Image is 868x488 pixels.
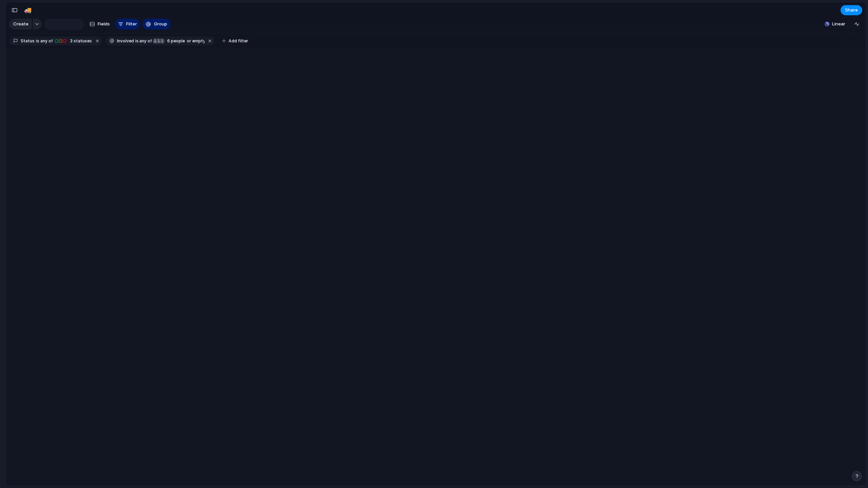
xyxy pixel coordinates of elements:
button: Add filter [218,36,252,46]
button: 🚚 [22,5,33,16]
span: any of [39,38,53,44]
span: Share [845,7,858,14]
span: statuses [68,38,92,44]
button: Group [142,19,171,29]
div: 🚚 [24,5,32,15]
span: or empty [186,38,204,44]
span: 3 [68,38,74,43]
span: is [36,38,39,44]
span: Create [13,21,28,27]
span: Add filter [229,38,248,44]
span: Filter [126,21,137,27]
span: Fields [98,21,110,27]
button: isany of [35,37,54,45]
span: Status [21,38,35,44]
span: 6 [165,38,171,43]
span: any of [139,38,152,44]
span: Linear [832,21,845,27]
button: Share [841,5,862,15]
span: Group [154,21,167,27]
button: Fields [87,19,113,29]
span: people [165,38,185,44]
button: Create [9,19,32,29]
span: is [135,38,139,44]
button: 3 statuses [53,37,93,45]
span: Involved [117,38,134,44]
button: isany of [134,37,153,45]
button: Linear [822,19,848,29]
button: 6 peopleor empty [152,37,206,45]
button: Filter [115,19,140,29]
